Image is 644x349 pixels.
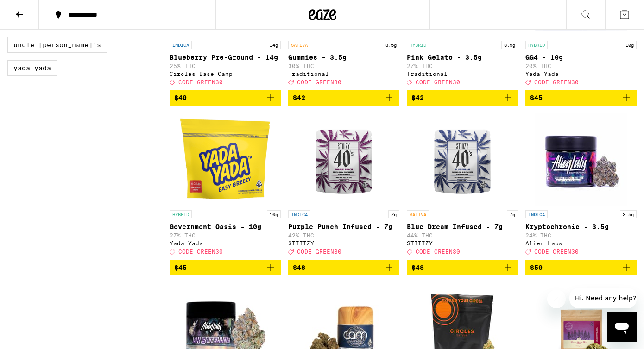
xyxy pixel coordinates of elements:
[411,264,424,271] span: $48
[407,113,518,259] a: Open page for Blue Dream Infused - 7g from STIIIZY
[297,113,390,206] img: STIIIZY - Purple Punch Infused - 7g
[501,41,518,49] p: 3.5g
[178,79,223,85] span: CODE GREEN30
[170,240,281,246] div: Yada Yada
[170,90,281,106] button: Add to bag
[293,264,305,271] span: $48
[288,63,399,69] p: 30% THC
[525,54,637,61] p: GG4 - 10g
[174,264,187,271] span: $45
[525,210,548,218] p: INDICA
[170,260,281,275] button: Add to bag
[288,54,399,61] p: Gummies - 3.5g
[407,210,429,218] p: SATIVA
[7,37,107,53] label: Uncle [PERSON_NAME]'s
[388,210,399,218] p: 7g
[535,113,627,206] img: Alien Labs - Kryptochronic - 3.5g
[547,290,566,308] iframe: Close message
[525,41,548,49] p: HYBRID
[297,79,341,85] span: CODE GREEN30
[170,232,281,238] p: 27% THC
[525,232,637,238] p: 24% THC
[288,260,399,275] button: Add to bag
[407,260,518,275] button: Add to bag
[407,90,518,106] button: Add to bag
[170,54,281,61] p: Blueberry Pre-Ground - 14g
[525,223,637,231] p: Kryptochronic - 3.5g
[170,113,281,259] a: Open page for Government Oasis - 10g from Yada Yada
[288,41,310,49] p: SATIVA
[525,90,637,106] button: Add to bag
[174,94,187,101] span: $40
[288,210,310,218] p: INDICA
[288,240,399,246] div: STIIIZY
[525,71,637,77] div: Yada Yada
[179,113,271,206] img: Yada Yada - Government Oasis - 10g
[530,94,543,101] span: $45
[569,288,637,308] iframe: Message from company
[607,312,637,342] iframe: Button to launch messaging window
[411,94,424,101] span: $42
[267,41,281,49] p: 14g
[288,71,399,77] div: Traditional
[383,41,399,49] p: 3.5g
[178,249,223,255] span: CODE GREEN30
[288,223,399,231] p: Purple Punch Infused - 7g
[170,210,192,218] p: HYBRID
[407,240,518,246] div: STIIIZY
[170,223,281,231] p: Government Oasis - 10g
[288,113,399,259] a: Open page for Purple Punch Infused - 7g from STIIIZY
[288,232,399,238] p: 42% THC
[288,90,399,106] button: Add to bag
[407,223,518,231] p: Blue Dream Infused - 7g
[293,94,305,101] span: $42
[267,210,281,218] p: 10g
[170,71,281,77] div: Circles Base Camp
[525,113,637,259] a: Open page for Kryptochronic - 3.5g from Alien Labs
[525,240,637,246] div: Alien Labs
[623,41,637,49] p: 10g
[416,113,509,206] img: STIIIZY - Blue Dream Infused - 7g
[534,79,579,85] span: CODE GREEN30
[416,79,460,85] span: CODE GREEN30
[525,63,637,69] p: 20% THC
[297,249,341,255] span: CODE GREEN30
[407,71,518,77] div: Traditional
[407,41,429,49] p: HYBRID
[170,41,192,49] p: INDICA
[170,63,281,69] p: 25% THC
[534,249,579,255] span: CODE GREEN30
[620,210,637,218] p: 3.5g
[507,210,518,218] p: 7g
[7,60,57,76] label: Yada Yada
[416,249,460,255] span: CODE GREEN30
[525,260,637,275] button: Add to bag
[407,232,518,238] p: 44% THC
[530,264,543,271] span: $50
[407,63,518,69] p: 27% THC
[407,54,518,61] p: Pink Gelato - 3.5g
